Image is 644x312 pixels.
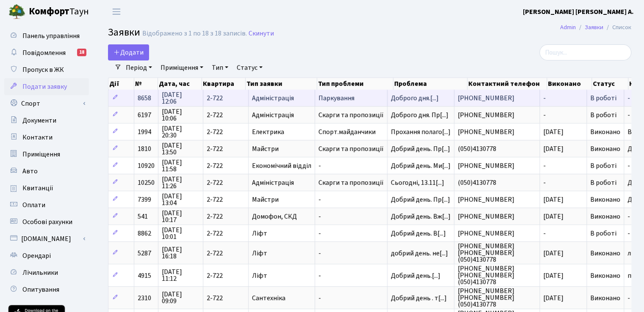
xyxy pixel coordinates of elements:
span: [PHONE_NUMBER] [PHONE_NUMBER] (050)4130778 [458,243,536,263]
a: Тип [208,60,232,75]
span: В роботі [590,110,616,120]
span: Ліфт [252,250,311,257]
a: Подати заявку [4,78,89,95]
a: Період [122,60,155,75]
span: [PHONE_NUMBER] [458,112,536,118]
input: Пошук... [539,44,631,60]
span: Заявки [108,25,140,40]
span: - [543,93,546,103]
nav: breadcrumb [547,19,644,36]
span: [DATE] [543,127,564,137]
span: 10250 [138,178,155,187]
span: 8862 [138,229,151,238]
span: - [318,230,384,237]
span: Добрий день.[...] [391,271,440,280]
a: Скинути [249,30,274,38]
span: - [543,178,546,187]
th: Статус [592,78,628,90]
span: [DATE] 10:17 [162,210,199,223]
span: Доброго дня. Пр[...] [391,110,448,120]
span: Адміністрація [252,95,311,101]
span: Скарги та пропозиції [318,179,384,186]
b: Комфорт [29,5,69,18]
a: [DOMAIN_NAME] [4,230,89,247]
span: Квитанції [22,183,53,193]
a: Авто [4,163,89,180]
span: [DATE] 11:26 [162,176,199,189]
span: Адміністрація [252,179,311,186]
span: 5287 [138,249,151,258]
span: 2-722 [207,196,245,203]
span: Таун [29,5,89,19]
span: - [318,295,384,301]
span: В роботі [590,178,616,187]
span: - [318,213,384,220]
span: Сьогодні, 13.11[...] [391,178,444,187]
span: [DATE] 12:06 [162,91,199,105]
span: 2-722 [207,145,245,152]
span: Ліфт [252,230,311,237]
span: - [318,162,384,169]
span: Майстри [252,145,311,152]
a: Контакти [4,129,89,146]
a: Орендарі [4,247,89,264]
a: Спорт [4,95,89,112]
span: [PHONE_NUMBER] [458,162,536,169]
span: 2310 [138,293,151,303]
a: Панель управління [4,27,89,44]
span: Доброго дня.[...] [391,93,439,103]
span: 2-722 [207,162,245,169]
span: Добрий день . т[...] [391,293,447,303]
span: Авто [22,167,38,176]
span: 8658 [138,93,151,103]
span: - [543,161,546,170]
span: 2-722 [207,230,245,237]
span: Лічильники [22,268,58,277]
span: [PHONE_NUMBER] [PHONE_NUMBER] (050)4130778 [458,287,536,308]
a: Статус [233,60,266,75]
span: Скарги та пропозиції [318,112,384,118]
span: [PHONE_NUMBER] [458,213,536,220]
th: Проблема [393,78,467,90]
span: Виконано [590,195,620,204]
span: Паркування [318,95,384,101]
span: Ліфт [252,272,311,279]
span: Орендарі [22,251,51,260]
span: [PHONE_NUMBER] [458,196,536,203]
span: 2-722 [207,129,245,135]
span: [DATE] 20:30 [162,125,199,139]
a: Документи [4,112,89,129]
span: 2-722 [207,295,245,301]
span: [DATE] 13:50 [162,142,199,156]
a: Особові рахунки [4,213,89,230]
span: В роботі [590,93,616,103]
span: [DATE] [543,249,564,258]
span: Виконано [590,249,620,258]
span: Контакти [22,133,53,142]
th: Тип заявки [246,78,317,90]
span: Добрий день. Вж[...] [391,212,451,221]
span: Пропуск в ЖК [22,65,64,74]
span: Опитування [22,285,59,294]
span: [DATE] 11:12 [162,268,199,282]
span: Спорт.майданчики [318,129,384,135]
span: Майстри [252,196,311,203]
span: - [318,272,384,279]
span: [DATE] 09:09 [162,291,199,304]
li: Список [603,23,631,32]
span: Виконано [590,127,620,137]
a: Приміщення [157,60,207,75]
span: Виконано [590,271,620,280]
span: Добрий день. Пр[...] [391,195,450,204]
span: Особові рахунки [22,217,72,227]
a: Оплати [4,197,89,213]
th: Дата, час [158,78,202,90]
a: Повідомлення18 [4,44,89,61]
th: Контактний телефон [467,78,547,90]
span: Адміністрація [252,112,311,118]
span: - [318,196,384,203]
span: Добрий день. Ми[...] [391,161,451,170]
span: добрий день. не[...] [391,249,448,258]
span: [DATE] [543,293,564,303]
span: [DATE] [543,144,564,153]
